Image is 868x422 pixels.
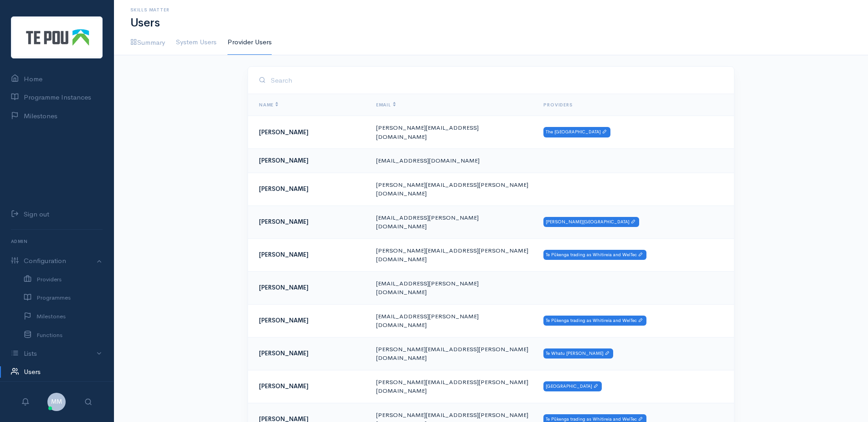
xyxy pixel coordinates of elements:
span: Name [259,102,278,108]
th: Providers [536,94,734,116]
td: [EMAIL_ADDRESS][PERSON_NAME][DOMAIN_NAME] [369,304,537,337]
b: [PERSON_NAME] [259,382,309,390]
h6: Admin [11,235,103,248]
td: [PERSON_NAME][EMAIL_ADDRESS][PERSON_NAME][DOMAIN_NAME] [369,337,537,370]
b: [PERSON_NAME] [259,218,309,226]
td: [PERSON_NAME][EMAIL_ADDRESS][DOMAIN_NAME] [369,116,537,149]
b: [PERSON_NAME] [259,316,309,324]
b: [PERSON_NAME] [259,251,309,258]
span: Te Pūkenga trading as Whitireia and WelTec [543,250,646,260]
span: MM [47,393,66,411]
td: [EMAIL_ADDRESS][PERSON_NAME][DOMAIN_NAME] [369,271,537,304]
b: [PERSON_NAME] [259,185,309,193]
td: [PERSON_NAME][EMAIL_ADDRESS][PERSON_NAME][DOMAIN_NAME] [369,238,537,271]
a: Provider Users [227,30,272,55]
b: [PERSON_NAME] [259,349,309,357]
b: [PERSON_NAME] [259,128,309,136]
b: [PERSON_NAME] [259,157,309,164]
td: [EMAIL_ADDRESS][PERSON_NAME][DOMAIN_NAME] [369,206,537,238]
td: [PERSON_NAME][EMAIL_ADDRESS][PERSON_NAME][DOMAIN_NAME] [369,173,537,206]
span: [PERSON_NAME][GEOGRAPHIC_DATA] [543,217,639,227]
input: Search [268,71,723,90]
a: Summary [130,30,165,56]
img: Te Pou [11,16,103,58]
span: Email [376,102,396,108]
h1: Users [130,16,852,30]
span: [GEOGRAPHIC_DATA] [543,381,602,392]
a: MM [47,397,66,406]
td: [EMAIL_ADDRESS][DOMAIN_NAME] [369,149,537,173]
a: System Users [176,30,217,55]
td: [PERSON_NAME][EMAIL_ADDRESS][PERSON_NAME][DOMAIN_NAME] [369,370,537,403]
h6: Skills Matter [130,7,852,12]
b: [PERSON_NAME] [259,284,309,291]
span: The [GEOGRAPHIC_DATA] [543,127,610,137]
span: Te Whatu [PERSON_NAME] [543,348,613,359]
span: Te Pūkenga trading as Whitireia and WelTec [543,316,646,326]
